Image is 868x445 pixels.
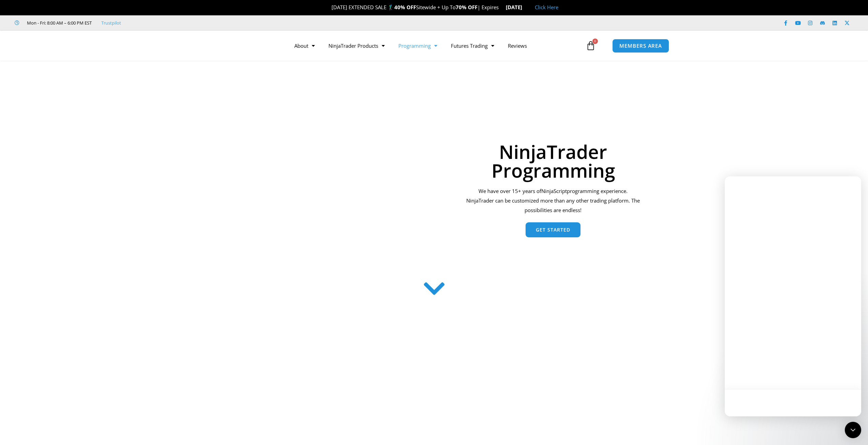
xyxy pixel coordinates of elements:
[541,188,567,194] span: NinjaScript
[619,43,662,48] span: MEMBERS AREA
[499,5,504,10] img: ⌛
[288,38,322,54] a: About
[592,39,598,44] span: 0
[506,4,528,11] strong: [DATE]
[526,222,580,237] a: Get Started
[535,4,558,11] a: Click Here
[464,187,642,215] div: We have over 15+ years of
[501,38,534,54] a: Reviews
[576,36,606,56] a: 0
[456,4,477,11] strong: 70% OFF
[101,19,121,27] a: Trustpilot
[392,38,444,54] a: Programming
[444,38,501,54] a: Futures Trading
[523,5,528,10] img: 🏭
[25,19,92,27] span: Mon - Fri: 8:00 AM – 6:00 PM EST
[322,38,392,54] a: NinjaTrader Products
[464,142,642,180] h1: NinjaTrader Programming
[466,188,640,213] span: programming experience. NinjaTrader can be customized more than any other trading platform. The p...
[236,97,434,268] img: programming 1 | Affordable Indicators – NinjaTrader
[612,39,669,53] a: MEMBERS AREA
[536,227,570,232] span: Get Started
[845,422,861,438] div: Open Intercom Messenger
[394,4,416,11] strong: 40% OFF
[326,5,331,10] img: 🎉
[324,4,506,11] span: [DATE] EXTENDED SALE 🏌️‍♂️ Sitewide + Up To | Expires
[288,38,584,54] nav: Menu
[190,33,263,58] img: LogoAI | Affordable Indicators – NinjaTrader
